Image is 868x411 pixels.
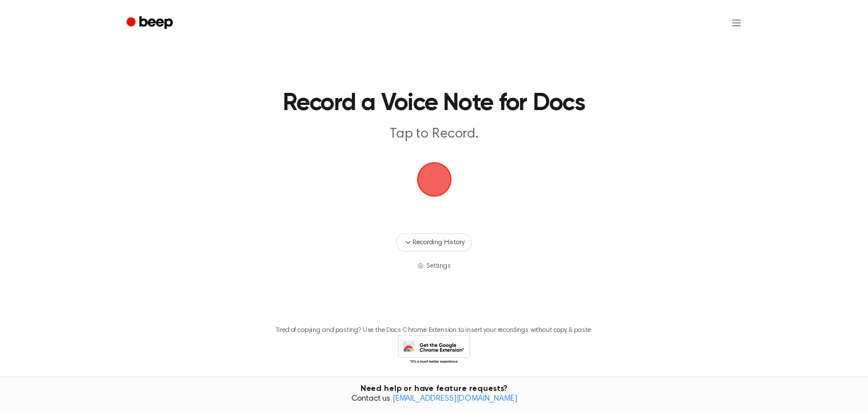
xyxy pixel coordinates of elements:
img: Beep Logo [417,162,451,197]
p: Tap to Record. [215,125,654,144]
button: Recording History [396,233,471,252]
button: Settings [417,261,451,271]
p: Tired of copying and pasting? Use the Docs Chrome Extension to insert your recordings without cop... [276,326,593,335]
h1: Record a Voice Note for Docs [141,92,727,116]
span: Settings [426,261,451,271]
span: Recording History [413,237,464,248]
a: [EMAIL_ADDRESS][DOMAIN_NAME] [393,395,517,403]
span: Contact us [7,394,861,405]
button: Open menu [723,9,750,37]
a: Beep [118,12,183,34]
